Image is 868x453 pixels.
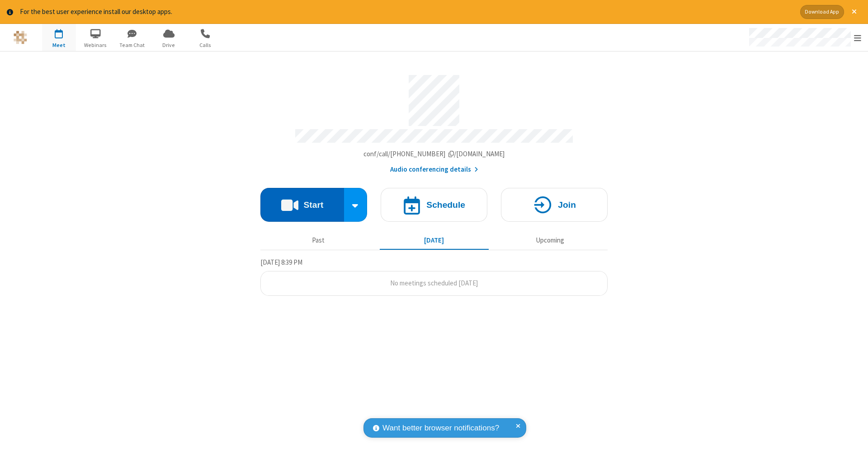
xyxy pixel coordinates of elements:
button: Download App [800,5,844,19]
div: Start conference options [344,188,368,222]
span: [DATE] 8:39 PM [260,258,302,266]
h4: Join [558,201,576,209]
button: Audio conferencing details [390,164,478,175]
span: Meet [42,41,76,49]
div: For the best user experience install our desktop apps. [20,7,793,17]
span: Copy my meeting room link [363,149,505,158]
span: Team Chat [115,41,149,49]
button: Past [264,232,373,249]
button: Close alert [847,5,861,19]
section: Account details [260,68,608,174]
h4: Start [303,201,323,209]
button: Logo [3,24,37,51]
button: Start [260,188,344,222]
button: Schedule [381,188,487,222]
h4: Schedule [426,201,465,209]
button: Upcoming [495,232,604,249]
section: Today's Meetings [260,257,608,296]
button: [DATE] [380,232,489,249]
span: Webinars [79,41,113,49]
button: Join [501,188,608,222]
span: Drive [152,41,186,49]
span: Want better browser notifications? [382,422,499,434]
button: Copy my meeting room linkCopy my meeting room link [363,149,505,159]
img: QA Selenium DO NOT DELETE OR CHANGE [14,31,27,44]
div: Open menu [741,24,868,51]
span: Calls [189,41,222,49]
span: No meetings scheduled [DATE] [390,279,478,287]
